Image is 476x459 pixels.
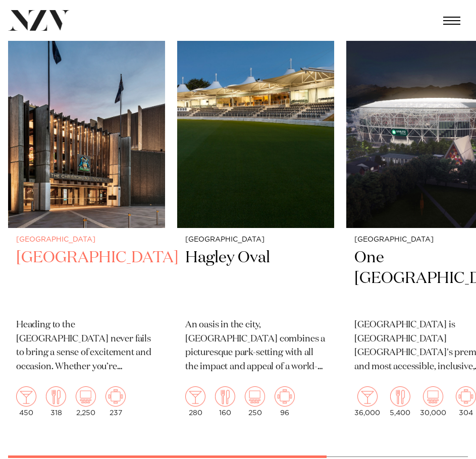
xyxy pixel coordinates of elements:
img: meeting.png [105,386,126,407]
div: 450 [16,386,36,417]
img: nzv-logo.png [8,10,70,31]
div: 237 [105,386,126,417]
img: Entrance to Christchurch Town Hall [8,17,165,227]
div: 280 [185,386,205,417]
a: [GEOGRAPHIC_DATA] Hagley Oval An oasis in the city, [GEOGRAPHIC_DATA] combines a picturesque park... [177,17,334,425]
div: 250 [245,386,265,417]
div: 30,000 [420,386,446,417]
img: cocktail.png [357,386,378,407]
p: Heading to the [GEOGRAPHIC_DATA] never fails to bring a sense of excitement and occasion. Whether... [16,318,157,375]
p: An oasis in the city, [GEOGRAPHIC_DATA] combines a picturesque park-setting with all the impact a... [185,318,326,375]
small: [GEOGRAPHIC_DATA] [16,236,157,244]
img: theatre.png [423,386,443,407]
img: theatre.png [245,386,265,407]
h2: [GEOGRAPHIC_DATA] [16,248,157,310]
img: dining.png [215,386,235,407]
img: meeting.png [275,386,295,407]
a: Entrance to Christchurch Town Hall [GEOGRAPHIC_DATA] [GEOGRAPHIC_DATA] Heading to the [GEOGRAPHIC... [8,17,165,425]
div: 5,400 [390,386,410,417]
img: dining.png [46,386,66,407]
h2: Hagley Oval [185,248,326,310]
swiper-slide: 2 / 4 [177,17,334,425]
img: cocktail.png [185,386,205,407]
div: 160 [215,386,235,417]
div: 2,250 [76,386,96,417]
img: theatre.png [76,386,96,407]
div: 36,000 [354,386,380,417]
img: meeting.png [456,386,476,407]
div: 318 [46,386,66,417]
img: dining.png [390,386,410,407]
img: cocktail.png [16,386,36,407]
div: 304 [456,386,476,417]
swiper-slide: 1 / 4 [8,17,165,425]
div: 96 [275,386,295,417]
small: [GEOGRAPHIC_DATA] [185,236,326,244]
